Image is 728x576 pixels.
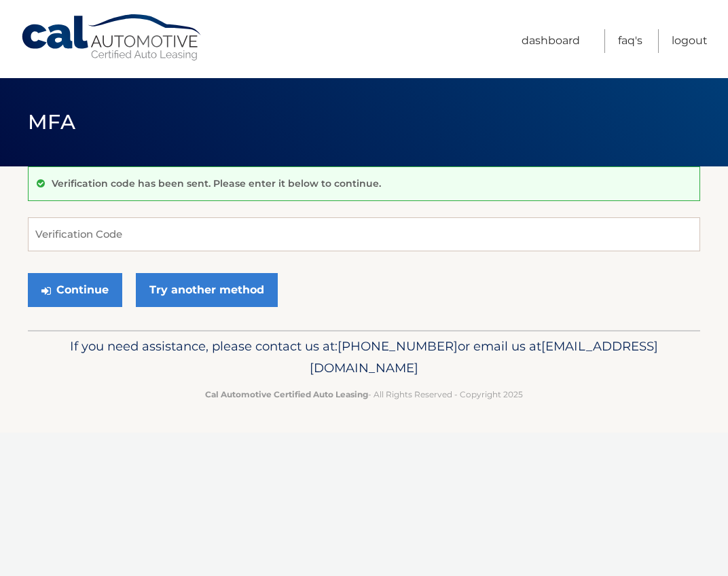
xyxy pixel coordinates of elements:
[48,387,680,401] p: - All Rights Reserved - Copyright 2025
[28,109,75,134] span: MFA
[618,29,642,53] a: FAQ's
[672,29,708,53] a: Logout
[52,177,381,190] p: Verification code has been sent. Please enter it below to continue.
[310,338,658,376] span: [EMAIL_ADDRESS][DOMAIN_NAME]
[28,217,700,251] input: Verification Code
[338,338,458,354] span: [PHONE_NUMBER]
[136,273,278,307] a: Try another method
[28,273,122,307] button: Continue
[522,29,580,53] a: Dashboard
[48,336,680,379] p: If you need assistance, please contact us at: or email us at
[20,14,204,62] a: Cal Automotive
[205,389,368,399] strong: Cal Automotive Certified Auto Leasing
